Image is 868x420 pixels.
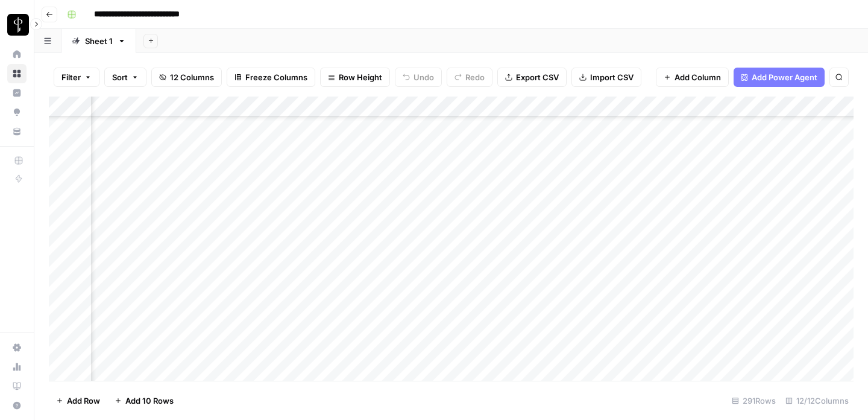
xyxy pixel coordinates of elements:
button: 12 Columns [151,68,222,87]
span: Freeze Columns [245,71,307,83]
button: Help + Support [7,396,27,415]
span: Redo [465,71,485,83]
button: Add 10 Rows [107,391,181,410]
div: 291 Rows [727,391,781,410]
button: Undo [395,68,442,87]
button: Sort [104,68,146,87]
a: Your Data [7,122,27,141]
span: Row Height [339,71,382,83]
span: Undo [414,71,434,83]
a: Usage [7,357,27,377]
div: Sheet 1 [85,35,113,47]
span: Add 10 Rows [125,395,174,407]
button: Export CSV [497,68,567,87]
span: Sort [112,71,128,83]
span: Add Column [675,71,721,83]
button: Filter [54,68,99,87]
span: Filter [61,71,81,83]
button: Add Row [49,391,107,410]
span: Import CSV [590,71,634,83]
span: Add Power Agent [752,71,817,83]
a: Learning Hub [7,377,27,396]
button: Add Power Agent [734,68,825,87]
a: Opportunities [7,103,27,122]
a: Browse [7,64,27,83]
a: Settings [7,338,27,357]
img: LP Production Workloads Logo [7,14,29,36]
a: Home [7,45,27,64]
button: Import CSV [571,68,641,87]
span: Export CSV [516,71,559,83]
button: Row Height [320,68,390,87]
button: Redo [447,68,492,87]
button: Freeze Columns [227,68,315,87]
button: Add Column [656,68,729,87]
button: Workspace: LP Production Workloads [7,10,27,40]
span: Add Row [67,395,100,407]
a: Insights [7,83,27,103]
a: Sheet 1 [61,29,136,53]
span: 12 Columns [170,71,214,83]
div: 12/12 Columns [781,391,854,410]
